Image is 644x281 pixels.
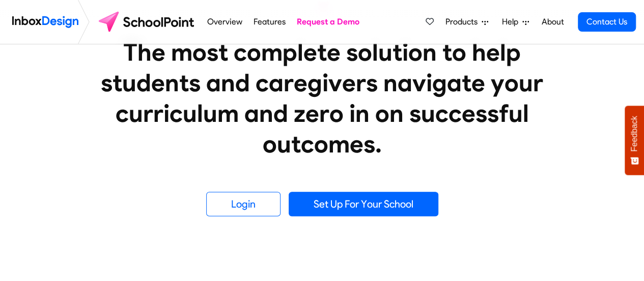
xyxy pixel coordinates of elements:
[630,116,639,151] span: Feedback
[206,192,281,216] a: Login
[94,10,201,34] img: schoolpoint logo
[441,12,492,32] a: Products
[289,192,438,216] a: Set Up For Your School
[294,12,362,32] a: Request a Demo
[578,12,636,32] a: Contact Us
[445,16,482,28] span: Products
[498,12,533,32] a: Help
[204,12,245,32] a: Overview
[250,12,288,32] a: Features
[625,106,644,175] button: Feedback - Show survey
[502,16,522,28] span: Help
[80,37,564,159] heading: The most complete solution to help students and caregivers navigate your curriculum and zero in o...
[539,12,567,32] a: About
